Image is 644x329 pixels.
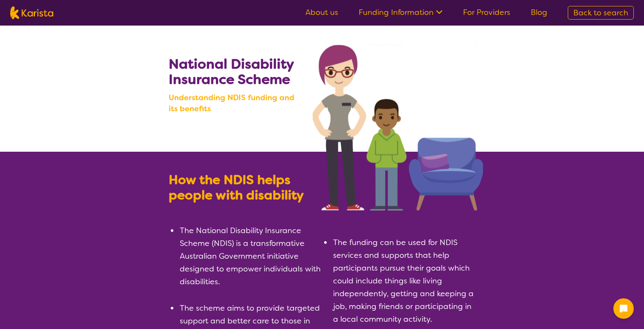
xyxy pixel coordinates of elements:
[531,7,547,17] a: Blog
[305,7,338,17] a: About us
[169,55,293,88] b: National Disability Insurance Scheme
[179,224,322,288] li: The National Disability Insurance Scheme (NDIS) is a transformative Australian Government initiat...
[573,8,628,18] span: Back to search
[463,7,510,17] a: For Providers
[10,6,53,19] img: Karista logo
[359,7,443,17] a: Funding Information
[332,236,475,326] li: The funding can be used for NDIS services and supports that help participants pursue their goals ...
[313,45,483,211] img: Search NDIS services with Karista
[169,171,304,204] b: How the NDIS helps people with disability
[169,92,305,114] b: Understanding NDIS funding and its benefits
[568,6,634,20] a: Back to search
